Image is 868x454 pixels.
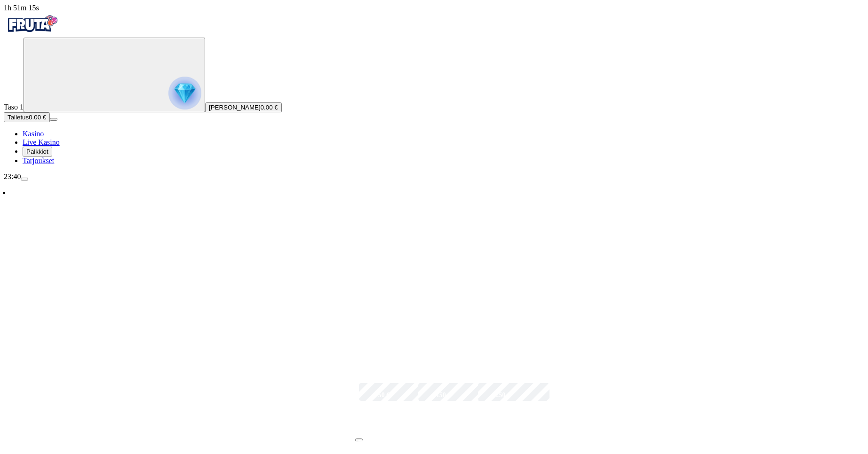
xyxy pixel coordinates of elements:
[23,157,54,164] a: gift-inverted iconTarjoukset
[4,29,60,37] a: Fruta
[4,12,864,165] nav: Primary
[23,147,52,157] button: reward iconPalkkiot
[363,435,366,441] span: €
[416,382,470,409] label: 150 €
[476,382,530,409] label: 250 €
[386,349,502,360] div: Ilmaiskierrosta
[209,104,261,111] span: [PERSON_NAME]
[4,112,50,122] button: Talletusplus icon0.00 €
[168,77,201,110] img: reward progress
[4,103,24,111] span: Taso 1
[357,382,411,409] label: 50 €
[467,413,470,422] span: €
[426,335,460,346] div: 200
[23,138,60,146] span: Live Kasino
[24,38,205,112] button: reward progress
[261,104,278,111] span: 0.00 €
[50,118,57,121] button: menu
[4,12,60,36] img: Fruta
[23,130,44,138] span: Kasino
[8,114,29,121] span: Talletus
[4,172,21,180] span: 23:40
[205,102,282,112] button: [PERSON_NAME]0.00 €
[4,4,39,12] span: user session time
[26,148,48,155] span: Palkkiot
[23,157,54,164] span: Tarjoukset
[29,114,46,121] span: 0.00 €
[21,178,28,180] button: menu
[23,130,44,138] a: diamond iconKasino
[23,138,60,146] a: poker-chip iconLive Kasino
